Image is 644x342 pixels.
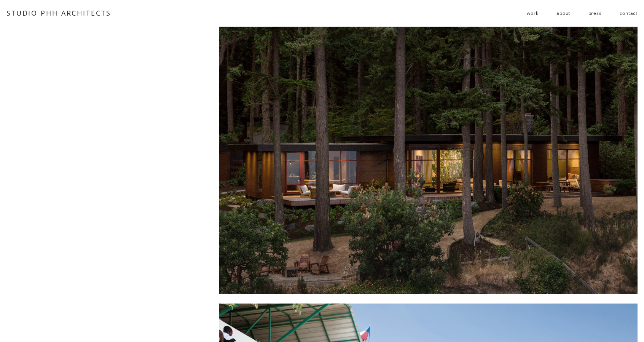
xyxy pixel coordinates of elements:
a: contact [620,7,638,19]
a: press [588,7,602,19]
a: about [556,7,570,19]
a: folder dropdown [527,7,538,19]
span: work [527,8,538,19]
a: STUDIO PHH ARCHITECTS [6,8,111,18]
